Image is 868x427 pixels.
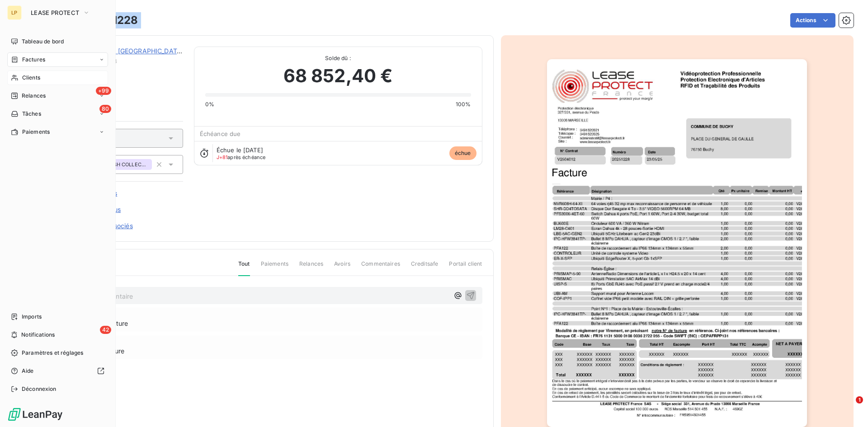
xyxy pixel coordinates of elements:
span: Tout [238,260,250,276]
a: Aide [7,364,108,378]
span: Relances [299,260,323,275]
a: COMMUNE DE [GEOGRAPHIC_DATA] [71,47,184,55]
span: Paiements [261,260,288,275]
span: Clients [22,74,40,82]
a: Tableau de bord [7,34,108,49]
span: Tâches [22,110,41,118]
img: invoice_thumbnail [547,59,807,427]
span: Solde dû : [205,54,471,62]
span: Échéance due [200,130,241,137]
span: Factures [22,56,45,64]
div: LP [7,5,22,20]
a: Paramètres et réglages [7,346,108,360]
span: 68 852,40 € [283,62,393,89]
span: J+81 [217,154,228,160]
span: Paiements [22,128,50,136]
span: 0% [205,100,214,108]
span: 42 [100,326,111,334]
a: Paiements [7,125,108,139]
span: 80 [99,105,111,113]
a: Factures [7,52,108,67]
span: 100% [456,100,471,108]
span: Creditsafe [411,260,439,275]
span: Relances [22,92,46,100]
img: Logo LeanPay [7,407,63,422]
span: Portail client [449,260,482,275]
span: Commentaires [361,260,400,275]
a: Imports [7,310,108,324]
a: +99Relances [7,89,108,103]
span: Déconnexion [22,385,57,393]
span: Imports [22,313,42,321]
span: 1 [856,396,863,404]
button: Actions [790,13,835,28]
span: Avoirs [334,260,350,275]
span: après échéance [217,155,266,160]
span: +99 [96,87,111,95]
a: Clients [7,70,108,85]
span: Paramètres et réglages [22,349,83,357]
iframe: Intercom live chat [837,396,859,418]
span: Tableau de bord [22,38,64,46]
a: 80Tâches [7,107,108,121]
span: CMAIRIE76750B [71,57,183,65]
span: LEASE PROTECT [31,9,79,16]
span: Notifications [21,331,55,339]
span: Échue le [DATE] [217,146,263,154]
span: Aide [22,367,34,375]
span: échue [449,146,476,160]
